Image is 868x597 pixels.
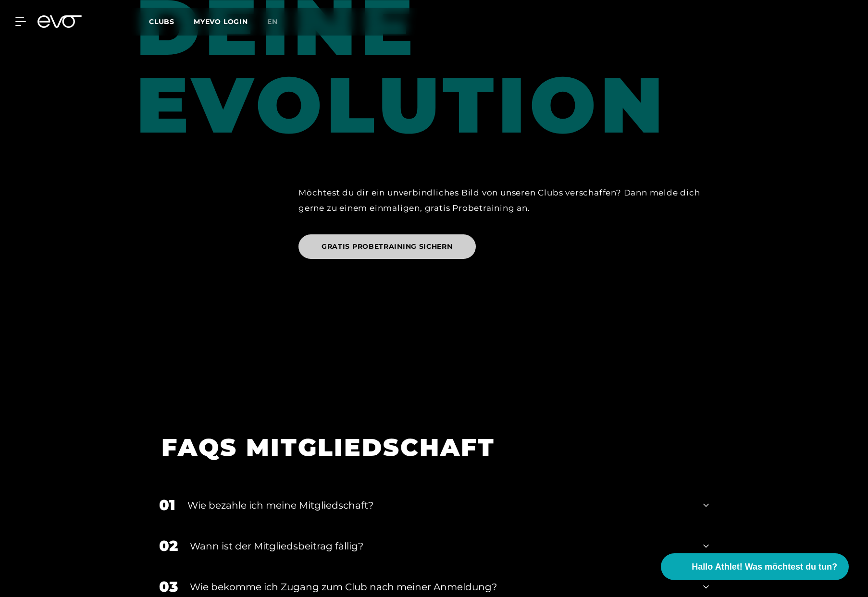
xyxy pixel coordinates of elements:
[661,553,849,580] button: Hallo Athlet! Was möchtest du tun?
[187,498,691,512] div: Wie bezahle ich meine Mitgliedschaft?
[149,17,194,26] a: Clubs
[298,227,480,266] a: GRATIS PROBETRAINING SICHERN
[298,185,719,216] div: Möchtest du dir ein unverbindliches Bild von unseren Clubs verschaffen? Dann melde dich gerne zu ...
[190,580,691,594] div: Wie bekomme ich Zugang zum Club nach meiner Anmeldung?
[149,17,174,26] span: Clubs
[161,432,694,463] h1: FAQS MITGLIEDSCHAFT
[322,242,453,252] span: GRATIS PROBETRAINING SICHERN
[267,17,278,26] span: en
[159,494,175,516] div: 01
[194,17,248,26] a: MYEVO LOGIN
[190,539,691,553] div: Wann ist der Mitgliedsbeitrag fällig?
[267,16,289,27] a: en
[692,560,837,573] span: Hallo Athlet! Was möchtest du tun?
[159,535,178,557] div: 02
